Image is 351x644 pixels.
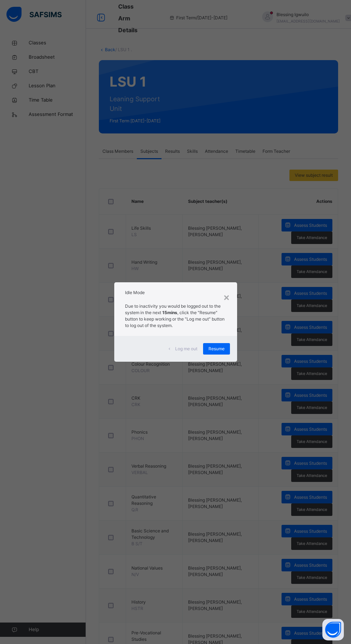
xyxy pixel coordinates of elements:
button: Open asap [322,619,344,640]
p: Due to inactivity you would be logged out to the system in the next , click the "Resume" button t... [125,303,226,329]
h2: Idle Mode [125,289,226,296]
span: Resume [208,346,225,352]
div: × [223,289,230,304]
span: Log me out [175,346,197,352]
strong: 15mins [162,310,177,315]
